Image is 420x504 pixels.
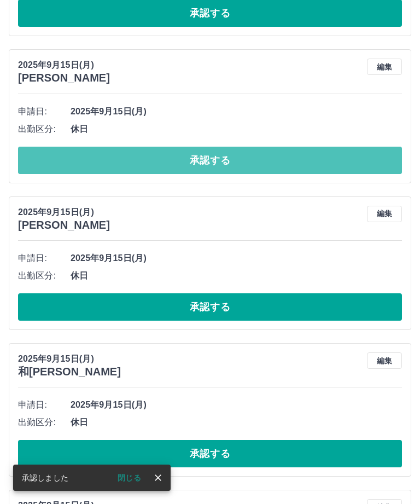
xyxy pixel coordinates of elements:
[367,59,402,75] button: 編集
[18,352,121,366] p: 2025年9月15日(月)
[18,440,402,467] button: 承認する
[18,105,71,118] span: 申請日:
[18,59,110,72] p: 2025年9月15日(月)
[18,269,71,282] span: 出勤区分:
[18,72,110,84] h3: [PERSON_NAME]
[18,147,402,174] button: 承認する
[71,269,402,282] span: 休日
[367,206,402,222] button: 編集
[18,416,71,429] span: 出勤区分:
[18,252,71,265] span: 申請日:
[150,470,166,486] button: close
[367,352,402,369] button: 編集
[18,366,121,378] h3: 和[PERSON_NAME]
[71,123,402,136] span: 休日
[22,468,68,488] div: 承認しました
[18,123,71,136] span: 出勤区分:
[71,398,402,412] span: 2025年9月15日(月)
[18,398,71,412] span: 申請日:
[18,206,110,219] p: 2025年9月15日(月)
[71,105,402,118] span: 2025年9月15日(月)
[18,293,402,321] button: 承認する
[71,252,402,265] span: 2025年9月15日(月)
[71,416,402,429] span: 休日
[109,470,150,486] button: 閉じる
[18,219,110,231] h3: [PERSON_NAME]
